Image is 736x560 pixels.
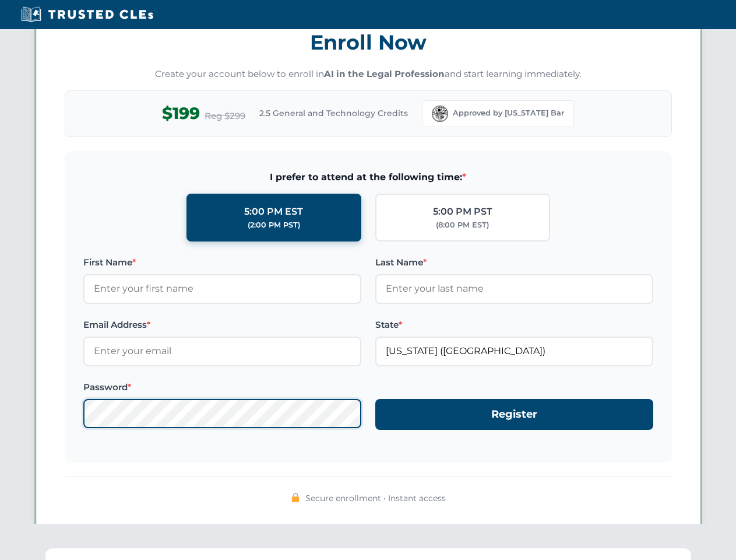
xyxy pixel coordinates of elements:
[324,68,445,79] strong: AI in the Legal Profession
[432,106,448,122] img: Florida Bar
[248,219,300,231] div: (2:00 PM PST)
[83,256,361,269] label: First Name
[433,204,492,219] div: 5:00 PM PST
[291,493,300,502] img: 🔒
[259,107,408,120] span: 2.5 General and Technology Credits
[65,24,672,61] h3: Enroll Now
[375,337,653,366] input: Florida (FL)
[17,6,157,23] img: Trusted CLEs
[83,337,361,366] input: Enter your email
[83,318,361,332] label: Email Address
[375,256,653,269] label: Last Name
[205,109,245,123] span: Reg $299
[65,68,672,81] p: Create your account below to enroll in and start learning immediately.
[453,107,564,119] span: Approved by [US_STATE] Bar
[162,100,200,127] span: $199
[83,274,361,303] input: Enter your first name
[244,204,303,219] div: 5:00 PM EST
[375,318,653,332] label: State
[375,274,653,303] input: Enter your last name
[375,399,653,430] button: Register
[83,380,361,394] label: Password
[83,170,653,185] span: I prefer to attend at the following time:
[305,492,446,505] span: Secure enrollment • Instant access
[436,219,489,231] div: (8:00 PM EST)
